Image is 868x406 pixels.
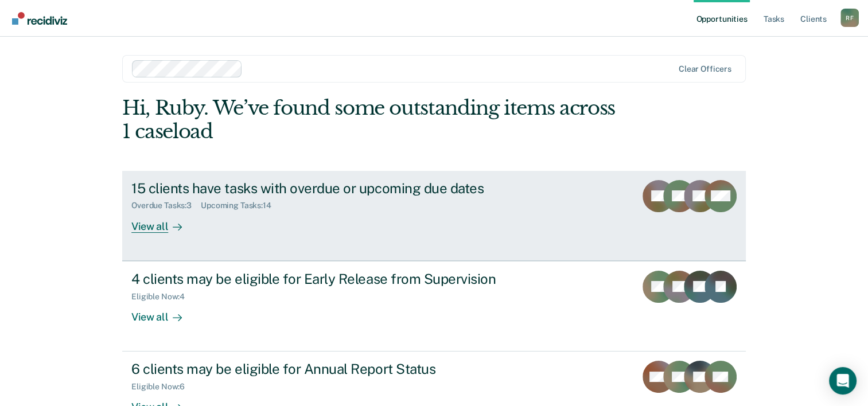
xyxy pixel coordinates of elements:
[840,9,859,27] button: Profile dropdown button
[122,96,621,143] div: Hi, Ruby. We’ve found some outstanding items across 1 caseload
[122,171,746,261] a: 15 clients have tasks with overdue or upcoming due datesOverdue Tasks:3Upcoming Tasks:14View all
[131,180,534,197] div: 15 clients have tasks with overdue or upcoming due dates
[131,382,194,392] div: Eligible Now : 6
[131,210,196,233] div: View all
[840,9,859,27] div: R F
[131,292,194,302] div: Eligible Now : 4
[201,201,281,210] div: Upcoming Tasks : 14
[122,261,746,352] a: 4 clients may be eligible for Early Release from SupervisionEligible Now:4View all
[131,271,534,287] div: 4 clients may be eligible for Early Release from Supervision
[131,361,534,377] div: 6 clients may be eligible for Annual Report Status
[131,301,196,323] div: View all
[829,367,857,395] div: Open Intercom Messenger
[131,201,201,210] div: Overdue Tasks : 3
[12,12,67,25] img: Recidiviz
[679,64,731,74] div: Clear officers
